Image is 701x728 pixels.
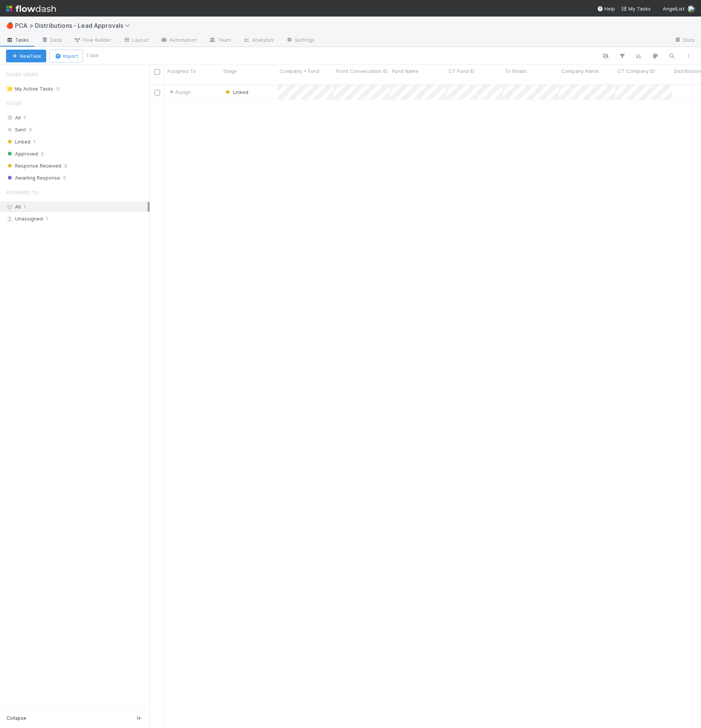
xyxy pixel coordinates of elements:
[49,50,83,62] button: Import
[6,50,46,62] button: NewTask
[6,85,14,92] span: ⭐
[668,35,701,47] a: Docs
[24,204,26,210] span: 1
[687,5,695,13] img: avatar_8e0a024e-b700-4f9f-aecf-6f1e79dccd3c.png
[224,89,248,95] span: Linked
[15,22,134,29] span: PCA > Distributions - Lead Approvals
[68,35,117,47] a: Flow Builder
[663,6,684,12] span: AngelList
[203,35,237,47] a: Team
[561,67,599,75] span: Company Name
[505,67,527,75] span: To Emails
[597,5,615,12] div: Help
[6,113,148,122] div: All
[167,67,196,75] span: Assigned To
[6,149,38,159] span: Approved
[29,125,32,134] span: 0
[6,214,148,224] div: Unassigned
[6,22,14,29] span: 🍎
[6,67,38,82] span: Saved Views
[336,67,388,75] span: Front Conversation ID
[74,36,111,44] span: Flow Builder
[224,88,248,96] div: Linked
[63,173,66,183] span: 0
[237,35,280,47] a: Analytics
[117,35,154,47] a: Layout
[6,161,61,171] span: Response Received
[618,67,655,75] span: CT Company ID
[392,67,418,75] span: Fund Name
[621,5,651,12] a: My Tasks
[41,149,44,159] span: 0
[154,90,160,95] input: Toggle Row Selected
[6,125,26,134] span: Sent
[154,35,203,47] a: Automation
[6,173,60,183] span: Awaiting Response
[6,36,29,44] span: Tasks
[46,214,48,224] span: 1
[33,137,36,147] span: 1
[86,52,99,59] small: 1 task
[6,715,26,722] span: Collapse
[6,185,39,200] span: Assigned To
[6,96,22,111] span: Stage
[6,137,30,147] span: Linked
[56,84,67,94] span: 0
[35,35,68,47] a: Data
[64,161,67,171] span: 0
[280,35,321,47] a: Settings
[279,67,319,75] span: Company + Fund
[621,6,651,12] span: My Tasks
[6,84,53,94] div: My Active Tasks
[24,113,26,122] span: 1
[6,202,148,211] div: All
[154,69,160,75] input: Toggle All Rows Selected
[449,67,474,75] span: CT Fund ID
[168,88,191,96] span: Assign
[6,2,56,15] img: logo-inverted-e16ddd16eac7371096b0.svg
[223,67,237,75] span: Stage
